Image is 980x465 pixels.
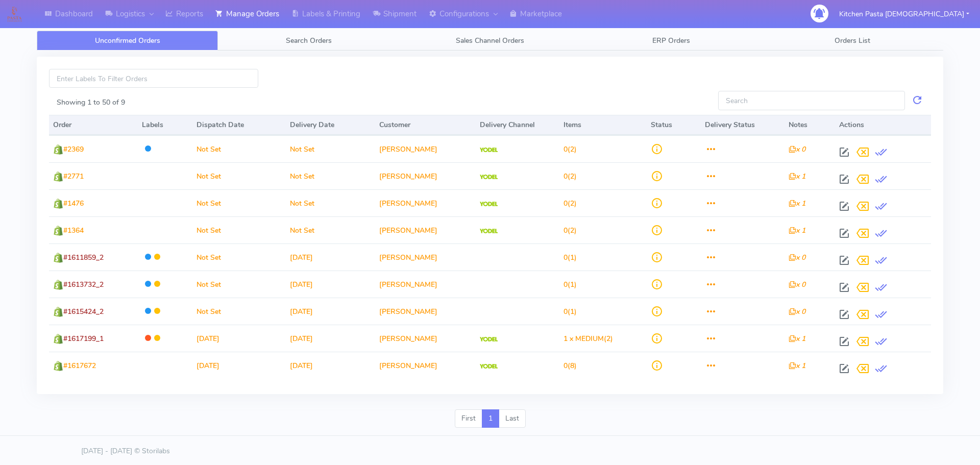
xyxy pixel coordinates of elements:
th: Notes [785,115,835,135]
button: Kitchen Pasta [DEMOGRAPHIC_DATA] [831,4,977,25]
span: #1611859_2 [63,253,104,262]
td: Not Set [192,189,286,216]
label: Showing 1 to 50 of 9 [57,97,125,108]
span: 0 [563,253,568,262]
ul: Tabs [37,31,943,51]
span: #2369 [63,144,84,154]
th: Status [647,115,701,135]
span: 0 [563,172,568,181]
img: Yodel [480,229,498,234]
span: 0 [563,307,568,316]
td: [DATE] [286,352,375,379]
i: x 1 [789,334,805,344]
td: [DATE] [286,298,375,325]
td: Not Set [286,189,375,216]
th: Customer [375,115,476,135]
span: ERP Orders [652,36,690,45]
td: [DATE] [286,325,375,352]
span: #2771 [63,172,84,181]
input: Search [718,91,905,110]
td: [DATE] [192,352,286,379]
input: Enter Labels To Filter Orders [49,69,258,88]
td: [PERSON_NAME] [375,271,476,298]
span: 0 [563,144,568,154]
td: [PERSON_NAME] [375,352,476,379]
span: (1) [563,307,577,316]
span: (2) [563,334,613,344]
span: (1) [563,280,577,289]
span: (2) [563,144,577,154]
td: Not Set [192,135,286,162]
img: Yodel [480,148,498,153]
td: Not Set [286,162,375,189]
span: 0 [563,280,568,289]
img: Yodel [480,202,498,207]
td: [PERSON_NAME] [375,325,476,352]
span: Search Orders [286,36,332,45]
span: (2) [563,226,577,235]
td: [PERSON_NAME] [375,189,476,216]
td: [PERSON_NAME] [375,298,476,325]
img: Yodel [480,364,498,369]
td: Not Set [192,243,286,271]
th: Delivery Date [286,115,375,135]
span: (2) [563,199,577,208]
img: Yodel [480,337,498,342]
span: 0 [563,226,568,235]
th: Delivery Status [701,115,785,135]
span: #1617199_1 [63,334,104,344]
td: [PERSON_NAME] [375,162,476,189]
i: x 1 [789,172,805,181]
span: (1) [563,253,577,262]
th: Items [559,115,647,135]
span: #1476 [63,199,84,208]
span: (2) [563,172,577,181]
td: Not Set [192,271,286,298]
td: [PERSON_NAME] [375,216,476,243]
span: #1613732_2 [63,280,104,289]
span: Unconfirmed Orders [95,36,160,45]
span: 0 [563,361,568,371]
span: 1 x MEDIUM [563,334,604,344]
span: Sales Channel Orders [456,36,524,45]
span: Orders List [835,36,870,45]
td: Not Set [286,216,375,243]
th: Delivery Channel [476,115,559,135]
td: [PERSON_NAME] [375,243,476,271]
i: x 0 [789,253,805,262]
th: Actions [835,115,931,135]
td: Not Set [286,135,375,162]
td: [PERSON_NAME] [375,135,476,162]
td: Not Set [192,298,286,325]
th: Order [49,115,138,135]
td: [DATE] [286,243,375,271]
td: [DATE] [286,271,375,298]
th: Labels [138,115,192,135]
span: (8) [563,361,577,371]
i: x 1 [789,199,805,208]
span: #1617672 [63,361,96,371]
i: x 0 [789,144,805,154]
td: [DATE] [192,325,286,352]
td: Not Set [192,162,286,189]
td: Not Set [192,216,286,243]
span: 0 [563,199,568,208]
i: x 0 [789,280,805,289]
img: Yodel [480,175,498,180]
i: x 0 [789,307,805,316]
a: 1 [482,409,499,428]
i: x 1 [789,226,805,235]
th: Dispatch Date [192,115,286,135]
span: #1615424_2 [63,307,104,316]
span: #1364 [63,226,84,235]
i: x 1 [789,361,805,371]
